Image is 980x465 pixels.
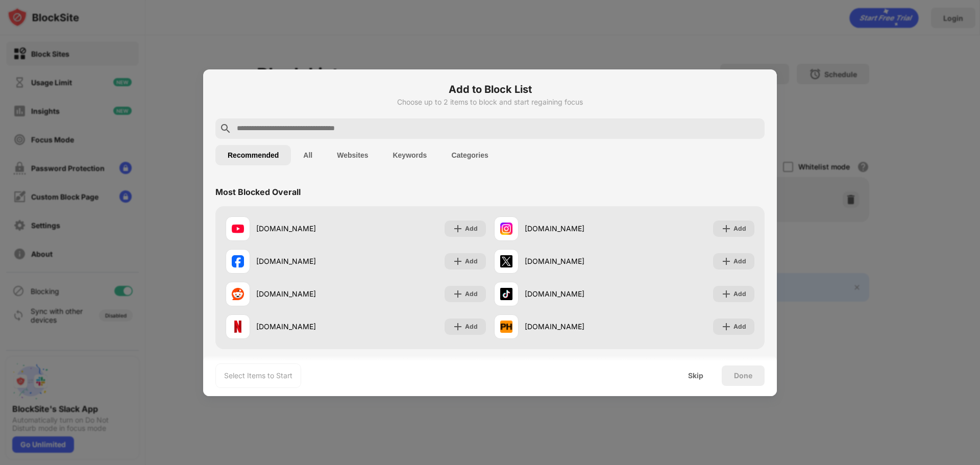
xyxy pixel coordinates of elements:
div: [DOMAIN_NAME] [256,256,356,266]
img: favicons [500,288,512,300]
div: Add [733,322,746,332]
button: Recommended [215,145,291,165]
img: favicons [500,321,512,333]
div: Add [465,224,478,234]
div: [DOMAIN_NAME] [256,288,356,299]
img: search.svg [219,123,232,135]
div: Skip [688,372,703,380]
button: Categories [439,145,500,165]
button: Websites [325,145,380,165]
img: favicons [232,223,244,235]
div: Done [734,372,752,380]
div: [DOMAIN_NAME] [525,288,624,299]
div: Add [733,224,746,234]
div: [DOMAIN_NAME] [525,223,624,234]
div: [DOMAIN_NAME] [525,321,624,332]
img: favicons [232,288,244,300]
div: Choose up to 2 items to block and start regaining focus [215,98,765,106]
img: favicons [500,255,512,267]
button: Keywords [380,145,439,165]
button: All [291,145,325,165]
div: Add [465,289,478,299]
div: Add [733,289,746,299]
div: [DOMAIN_NAME] [256,321,356,332]
div: Select Items to Start [224,371,292,381]
img: favicons [232,321,244,333]
img: favicons [232,255,244,267]
div: Add [733,256,746,266]
div: [DOMAIN_NAME] [525,256,624,266]
div: Add [465,256,478,266]
div: Add [465,322,478,332]
img: favicons [500,223,512,235]
div: Most Blocked Overall [215,187,301,197]
div: [DOMAIN_NAME] [256,223,356,234]
h6: Add to Block List [215,82,765,97]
